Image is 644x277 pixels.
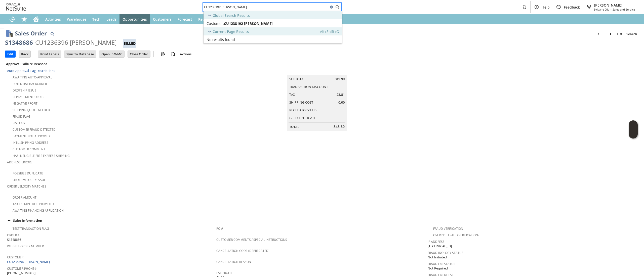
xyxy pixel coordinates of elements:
[564,5,580,10] span: Feedback
[334,4,340,10] svg: Search
[7,259,51,264] a: CU1236396 [PERSON_NAME]
[15,29,47,37] h1: Sales Order
[42,14,64,24] a: Activities
[204,35,342,43] a: No results found
[337,92,345,97] span: 23.81
[594,8,610,11] span: Sylvane Old
[7,233,20,237] a: Order #
[428,273,454,277] a: Fraud E4F Detail
[207,21,224,26] span: Customer:
[216,238,287,242] a: Customer Comments / Special Instructions
[207,37,235,42] span: No results found
[92,17,100,22] span: Tech
[13,208,64,213] a: Awaiting Financing Application
[160,51,166,57] img: print.svg
[13,95,44,99] a: Replacement Order
[6,14,18,24] a: Recent Records
[13,82,47,86] a: Potential Backorder
[13,75,52,79] a: Awaiting Auto-Approval
[150,14,175,24] a: Customers
[13,114,30,119] a: Fraud Flag
[9,16,15,22] svg: Recent Records
[433,233,479,237] a: Override Fraud Verification?
[64,14,89,24] a: Warehouse
[13,147,45,151] a: Customer Comment
[7,244,44,248] a: Website Order Number
[6,4,26,11] svg: logo
[607,31,613,37] img: Next
[170,51,176,57] img: add-record.svg
[13,88,36,93] a: Dropship Issue
[5,217,637,224] div: Sales Information
[13,226,49,231] a: Test Transaction Flag
[611,8,612,11] span: -
[106,17,116,22] span: Leads
[289,108,317,112] a: Regulatory Fees
[7,255,23,259] a: Customer
[204,19,342,27] a: Customer:CU1238192 [PERSON_NAME]Edit: Dash:
[289,77,305,81] a: Subtotal
[18,14,30,24] div: Shortcuts
[597,31,603,37] img: Previous
[428,240,445,244] a: IP Address
[119,14,150,24] a: Opportunities
[13,154,70,158] a: Has Ineligible Free Express Shipping
[428,244,452,249] span: [TECHNICAL_ID]
[67,17,86,22] span: Warehouse
[178,52,193,56] a: Actions
[21,16,27,22] svg: Shortcuts
[13,101,37,106] a: Negative Profit
[13,141,48,145] a: Intl. Shipping Address
[216,226,223,231] a: PO #
[5,51,15,57] input: Edit
[13,202,54,206] a: Tax Exempt. Doc Provided
[213,13,250,18] span: Global Search Results
[49,31,55,37] img: Quick Find
[33,16,39,22] svg: Home
[615,30,624,38] a: List
[289,124,299,129] a: Total
[7,266,36,271] a: Customer Phone#
[7,160,32,164] a: Address Errors
[45,17,61,22] span: Activities
[216,260,251,264] a: Cancellation Reason
[103,14,119,24] a: Leads
[178,17,192,22] span: Forecast
[99,51,124,57] input: Open In WMC
[35,38,117,47] div: CU1236396 [PERSON_NAME]
[213,29,249,34] span: Current Page Results
[13,127,56,132] a: Customer Fraud Detected
[198,17,212,22] span: Reports
[13,171,43,175] a: Possible Duplicate
[542,5,550,10] span: Help
[30,14,42,24] a: Home
[428,262,455,266] a: Fraud E4F Status
[216,271,232,275] a: Est Profit
[289,100,313,105] a: Shipping Cost
[629,130,638,139] span: Oracle Guided Learning Widget. To move around, please hold and drag
[13,134,50,138] a: Payment not approved
[334,124,345,129] span: 343.80
[289,84,328,89] a: Transaction Discount
[216,249,269,253] a: Cancellation Code (deprecated)
[175,14,195,24] a: Forecast
[289,92,295,97] a: Tax
[594,3,635,8] span: [PERSON_NAME]
[5,61,214,67] div: Approval Failure Reasons
[5,217,639,224] td: Sales Information
[195,14,215,24] a: Reports
[7,237,21,242] span: S1348686
[123,17,147,22] span: Opportunities
[13,178,46,182] a: Order Velocity Issue
[5,38,33,47] div: S1348686
[624,30,639,38] a: Search
[13,121,25,125] a: RIS flag
[428,266,448,271] span: Not Required
[7,184,46,189] a: Order Velocity Matches
[428,255,447,260] span: Not Initiated
[613,8,635,11] span: Sales and Service
[38,51,61,57] input: Print Labels
[224,21,273,26] span: CU1238192 [PERSON_NAME]
[64,51,96,57] input: Sync To Database
[320,29,339,34] span: Alt+Shift+G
